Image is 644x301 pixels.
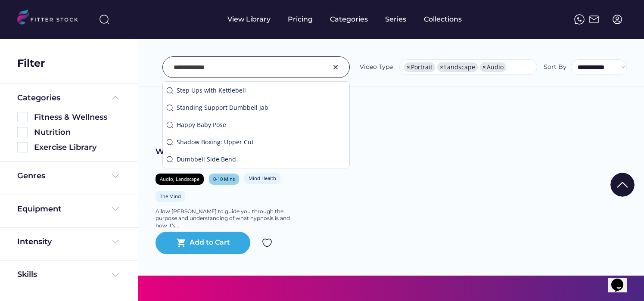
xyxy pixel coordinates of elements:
div: Audio, Landscape [160,176,199,182]
img: Frame%20%284%29.svg [110,204,121,214]
div: Step Ups with Kettlebell [177,86,346,95]
div: Collections [424,15,462,24]
img: search-normal.svg [166,156,173,163]
div: Skills [17,269,39,280]
li: Portrait [404,62,435,72]
img: Group%201000002324.svg [262,238,272,248]
div: Dumbbell Side Bend [177,155,346,164]
div: Nutrition [34,127,121,138]
img: LOGO.svg [17,9,85,27]
img: Rectangle%205126.svg [17,142,28,152]
div: Happy Baby Pose [177,121,346,129]
div: Exercise Library [34,142,121,153]
img: Rectangle%205126.svg [17,112,28,122]
img: Rectangle%205126.svg [17,127,28,137]
button: shopping_cart [176,238,187,248]
img: Frame%20%284%29.svg [110,270,121,280]
div: 0-10 Mins [213,176,235,182]
img: search-normal.svg [166,139,173,146]
div: Sort By [544,63,566,71]
div: Add to Cart [190,238,230,248]
div: Shadow Boxing: Upper Cut [177,138,346,146]
div: Categories [330,15,368,24]
img: search-normal.svg [166,121,173,128]
div: View Library [227,15,271,24]
img: Frame%2051.svg [589,14,599,25]
img: meteor-icons_whatsapp%20%281%29.svg [574,14,585,25]
iframe: chat widget [608,267,635,292]
img: search-normal.svg [166,87,173,94]
div: Filter [17,56,45,71]
div: Intensity [17,236,52,247]
img: search-normal.svg [166,104,173,111]
div: Genres [17,171,45,181]
div: Pricing [288,15,313,24]
div: Standing Support Dumbbell Jab [177,103,346,112]
div: The Mind [160,193,181,199]
li: Landscape [437,62,478,72]
span: × [440,64,443,70]
img: Frame%20%285%29.svg [110,93,121,103]
span: × [482,64,486,70]
img: Frame%20%284%29.svg [110,236,121,247]
img: Group%201000002322%20%281%29.svg [610,173,635,197]
img: search-normal%203.svg [99,14,109,25]
div: Allow [PERSON_NAME] to guide you through the purpose and understanding of what hypnosis is and ho... [156,208,293,230]
span: × [407,64,410,70]
div: Video Type [360,63,393,71]
div: fvck [330,4,341,13]
img: profile-circle.svg [612,14,622,25]
div: Equipment [17,204,62,214]
div: Fitness & Wellness [34,112,121,123]
img: Group%201000002326.svg [330,62,341,72]
div: Series [385,15,407,24]
div: What is Hypnosis [156,146,293,157]
div: Mind Health [249,175,276,181]
img: Frame%20%284%29.svg [110,171,121,181]
div: Categories [17,93,60,103]
li: Audio [480,62,506,72]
